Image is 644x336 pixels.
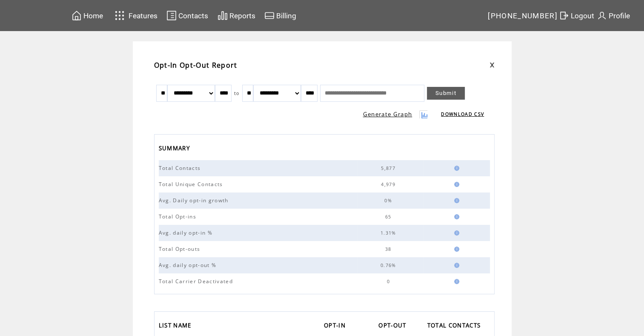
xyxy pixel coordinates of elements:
[378,319,410,333] a: OPT-OUT
[111,7,159,24] a: Features
[159,181,225,188] span: Total Unique Contacts
[324,319,348,333] span: OPT-IN
[112,9,127,23] img: features.svg
[452,198,459,203] img: help.gif
[159,213,198,220] span: Total Opt-ins
[159,197,231,204] span: Avg. Daily opt-in growth
[385,214,394,220] span: 65
[452,214,459,219] img: help.gif
[452,279,459,284] img: help.gif
[559,10,569,21] img: exit.svg
[159,319,194,333] span: LIST NAME
[427,87,465,100] a: Submit
[72,10,82,21] img: home.svg
[159,164,203,172] span: Total Contacts
[452,263,459,268] img: help.gif
[159,261,219,269] span: Avg. daily opt-out %
[166,10,177,21] img: contacts.svg
[276,11,296,20] span: Billing
[558,9,595,22] a: Logout
[363,110,412,118] a: Generate Graph
[159,319,196,333] a: LIST NAME
[264,10,275,21] img: creidtcard.svg
[386,279,392,284] span: 0
[381,230,398,236] span: 1.31%
[234,90,240,96] span: to
[595,9,631,22] a: Profile
[571,11,594,20] span: Logout
[609,11,630,20] span: Profile
[159,142,192,156] span: SUMMARY
[159,229,215,236] span: Avg. daily opt-in %
[218,10,228,21] img: chart.svg
[154,60,238,70] span: Opt-In Opt-Out Report
[83,11,103,20] span: Home
[381,165,398,171] span: 5,877
[216,9,257,22] a: Reports
[452,182,459,187] img: help.gif
[384,198,394,204] span: 0%
[385,246,394,252] span: 38
[129,11,157,20] span: Features
[70,9,104,22] a: Home
[159,245,203,253] span: Total Opt-outs
[324,319,350,333] a: OPT-IN
[178,11,208,20] span: Contacts
[159,278,235,285] span: Total Carrier Deactivated
[378,319,408,333] span: OPT-OUT
[229,11,255,20] span: Reports
[441,111,484,117] a: DOWNLOAD CSV
[597,10,607,21] img: profile.svg
[452,230,459,235] img: help.gif
[452,166,459,171] img: help.gif
[427,319,483,333] span: TOTAL CONTACTS
[381,262,398,268] span: 0.76%
[488,11,558,20] span: [PHONE_NUMBER]
[165,9,209,22] a: Contacts
[263,9,298,22] a: Billing
[381,181,398,187] span: 4,979
[427,319,485,333] a: TOTAL CONTACTS
[452,247,459,252] img: help.gif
